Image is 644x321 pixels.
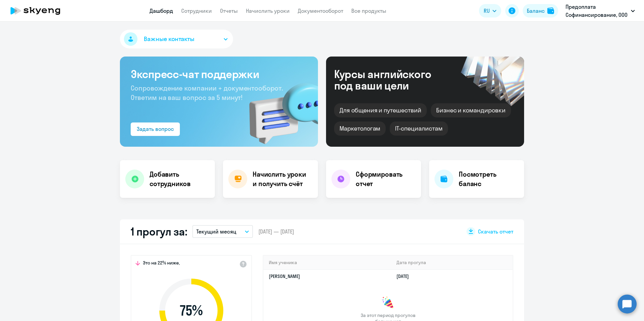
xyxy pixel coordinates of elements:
span: Это на 22% ниже, [143,260,180,268]
div: Маркетологам [334,121,386,136]
a: Начислить уроки [246,7,290,14]
button: Текущий месяц [192,225,253,238]
div: Баланс [527,7,545,15]
span: Скачать отчет [478,228,513,235]
button: Предоплата Софинансирование, ООО "ХАЯТ КИМЬЯ" [562,3,638,19]
img: bg-img [239,71,318,147]
button: Задать вопрос [131,122,180,136]
span: Важные контакты [144,35,194,43]
span: Сопровождение компании + документооборот. Ответим на ваш вопрос за 5 минут! [131,84,283,102]
a: Отчеты [220,7,238,14]
p: Текущий месяц [196,227,236,236]
h4: Посмотреть баланс [459,170,519,188]
h2: 1 прогул за: [131,225,187,238]
h4: Сформировать отчет [356,170,416,188]
span: 75 % [153,302,230,319]
div: Задать вопрос [137,125,174,133]
a: Все продукты [351,7,386,14]
img: balance [547,7,554,14]
div: Бизнес и командировки [431,103,511,117]
a: Сотрудники [181,7,212,14]
h4: Начислить уроки и получить счёт [253,170,311,188]
a: [DATE] [396,273,414,279]
p: Предоплата Софинансирование, ООО "ХАЯТ КИМЬЯ" [566,3,628,19]
h4: Добавить сотрудников [150,170,210,188]
span: [DATE] — [DATE] [258,228,294,235]
button: RU [479,4,501,17]
a: Дашборд [150,7,173,14]
button: Балансbalance [523,4,558,17]
a: Документооборот [298,7,343,14]
th: Дата прогула [391,256,513,270]
div: IT-специалистам [390,121,448,136]
h3: Экспресс-чат поддержки [131,67,307,81]
img: congrats [381,296,395,310]
div: Курсы английского под ваши цели [334,68,449,91]
button: Важные контакты [120,30,233,48]
span: RU [484,7,490,15]
div: Для общения и путешествий [334,103,427,117]
th: Имя ученика [263,256,391,270]
a: [PERSON_NAME] [269,273,300,279]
